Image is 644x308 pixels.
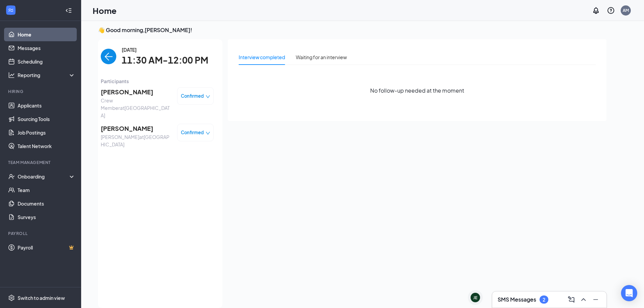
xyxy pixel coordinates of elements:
a: Applicants [18,99,75,112]
div: Reporting [18,72,76,78]
a: Home [18,28,75,41]
div: AM [623,7,629,13]
div: Team Management [8,160,74,165]
div: Waiting for an interview [296,53,347,61]
span: [DATE] [122,46,208,53]
a: Talent Network [18,139,75,153]
span: 11:30 AM-12:00 PM [122,53,208,67]
button: ChevronUp [578,294,589,305]
h3: SMS Messages [498,296,536,303]
div: Switch to admin view [18,294,65,301]
svg: Collapse [65,7,72,14]
div: Onboarding [18,173,70,180]
div: Interview completed [239,53,285,61]
svg: Notifications [592,6,600,15]
a: Team [18,183,75,197]
div: 2 [543,297,545,303]
svg: QuestionInfo [607,6,615,15]
a: PayrollCrown [18,241,75,254]
a: Sourcing Tools [18,112,75,126]
span: Participants [101,77,214,85]
svg: ComposeMessage [567,295,575,304]
a: Documents [18,197,75,210]
svg: Settings [8,294,15,301]
svg: ChevronUp [579,295,588,304]
h3: 👋 Good morning, [PERSON_NAME] ! [98,26,606,34]
svg: Analysis [8,72,15,78]
span: Crew Member at [GEOGRAPHIC_DATA] [101,97,172,119]
h1: Home [93,5,117,16]
span: down [206,131,210,136]
div: JE [473,295,477,301]
a: Job Postings [18,126,75,139]
a: Scheduling [18,55,75,68]
svg: Minimize [592,295,600,304]
span: No follow-up needed at the moment [370,86,464,95]
button: ComposeMessage [566,294,577,305]
a: Messages [18,41,75,55]
svg: WorkstreamLogo [7,7,14,14]
svg: UserCheck [8,173,15,180]
button: Minimize [590,294,601,305]
a: Surveys [18,210,75,224]
span: down [206,94,210,99]
span: [PERSON_NAME] [101,87,172,97]
div: Payroll [8,231,74,236]
span: [PERSON_NAME] at [GEOGRAPHIC_DATA] [101,133,172,148]
div: Hiring [8,89,74,94]
div: Open Intercom Messenger [621,285,637,301]
span: Confirmed [181,129,204,136]
span: [PERSON_NAME] [101,124,172,133]
span: Confirmed [181,93,204,99]
button: back-button [101,49,116,64]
